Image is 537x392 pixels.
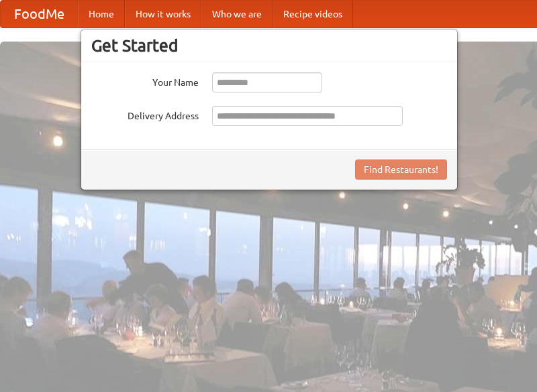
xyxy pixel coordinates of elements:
label: Your Name [91,72,199,89]
button: Find Restaurants! [355,159,447,180]
a: How it works [125,1,201,27]
a: Home [78,1,125,27]
a: Recipe videos [273,1,353,27]
a: FoodMe [1,1,78,27]
h3: Get Started [91,36,447,56]
label: Delivery Address [91,106,199,123]
a: Who we are [201,1,273,27]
